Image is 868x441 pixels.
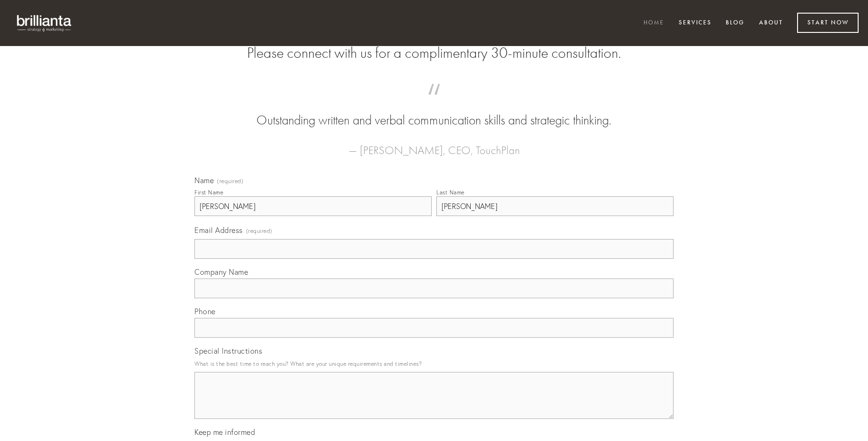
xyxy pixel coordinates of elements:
[194,346,262,356] span: Special Instructions
[194,427,255,437] span: Keep me informed
[720,15,751,31] a: Blog
[9,9,80,37] img: brillianta - research, strategy, marketing
[246,224,272,237] span: (required)
[194,189,223,196] div: First Name
[209,93,659,130] blockquote: Outstanding written and verbal communication skills and strategic thinking.
[797,13,859,33] a: Start Now
[637,15,670,31] a: Home
[194,44,674,62] h2: Please connect with us for a complimentary 30-minute consultation.
[673,15,718,31] a: Services
[194,225,243,235] span: Email Address
[209,130,659,160] figcaption: — [PERSON_NAME], CEO, TouchPlan
[217,178,243,184] span: (required)
[753,15,789,31] a: About
[436,189,465,196] div: Last Name
[194,267,248,277] span: Company Name
[194,307,216,316] span: Phone
[209,93,659,111] span: “
[194,176,214,185] span: Name
[194,357,674,370] p: What is the best time to reach you? What are your unique requirements and timelines?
